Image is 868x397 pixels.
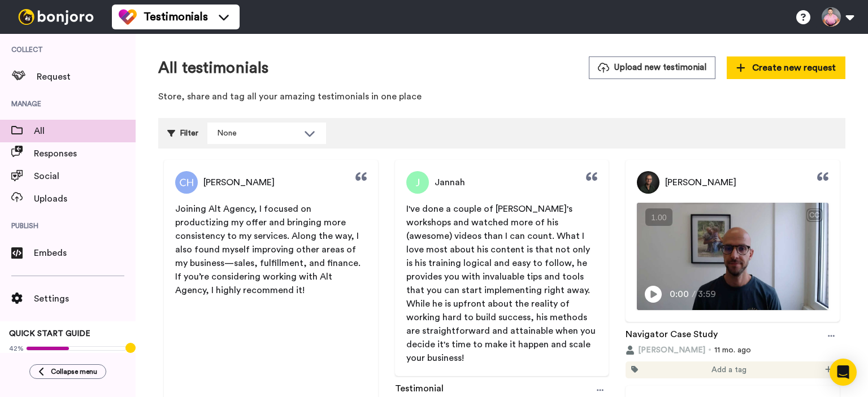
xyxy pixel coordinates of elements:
[158,90,845,103] p: Store, share and tag all your amazing testimonials in one place
[626,344,840,356] div: 11 mo. ago
[144,9,208,25] span: Testimonials
[727,56,845,79] button: Create new request
[167,123,198,144] div: Filter
[51,367,97,376] span: Collapse menu
[203,176,275,189] span: [PERSON_NAME]
[34,192,136,206] span: Uploads
[435,176,465,189] span: Jannah
[638,344,705,356] span: [PERSON_NAME]
[665,176,736,189] span: [PERSON_NAME]
[119,8,137,26] img: tm-color.svg
[175,171,198,194] img: Profile Picture
[9,330,90,338] span: QUICK START GUIDE
[34,292,136,306] span: Settings
[34,147,136,160] span: Responses
[29,364,106,379] button: Collapse menu
[175,204,363,295] span: Joining Alt Agency, I focused on productizing my offer and bringing more consistency to my servic...
[736,61,836,75] span: Create new request
[125,343,136,353] div: Tooltip anchor
[692,287,696,301] span: /
[830,359,857,386] div: Open Intercom Messenger
[711,364,747,376] span: Add a tag
[406,171,429,194] img: Profile Picture
[626,328,718,344] a: Navigator Case Study
[9,344,24,353] span: 42%
[808,210,822,221] div: CC
[637,171,659,194] img: Profile Picture
[626,344,705,356] button: [PERSON_NAME]
[217,128,298,139] div: None
[589,56,715,78] button: Upload new testimonial
[34,124,136,138] span: All
[158,59,268,77] h1: All testimonials
[406,204,598,363] span: I've done a couple of [PERSON_NAME]'s workshops and watched more of his (awesome) videos than I c...
[34,169,136,183] span: Social
[37,70,136,84] span: Request
[14,9,98,25] img: bj-logo-header-white.svg
[670,287,689,301] span: 0:00
[34,246,136,260] span: Embeds
[698,287,718,301] span: 3:59
[637,203,828,311] img: Video Thumbnail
